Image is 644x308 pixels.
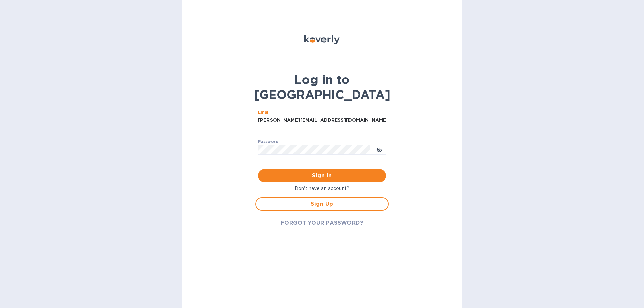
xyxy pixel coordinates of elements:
span: Sign in [263,172,381,180]
p: Don't have an account? [255,185,389,192]
span: FORGOT YOUR PASSWORD? [281,219,363,227]
button: toggle password visibility [373,143,386,157]
span: Sign Up [261,200,383,208]
button: Sign in [258,169,386,182]
label: Password [258,140,278,144]
b: Log in to [GEOGRAPHIC_DATA] [254,72,390,102]
button: Sign Up [255,197,389,211]
label: Email [258,110,270,114]
img: Koverly [304,35,340,44]
button: FORGOT YOUR PASSWORD? [276,216,369,230]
